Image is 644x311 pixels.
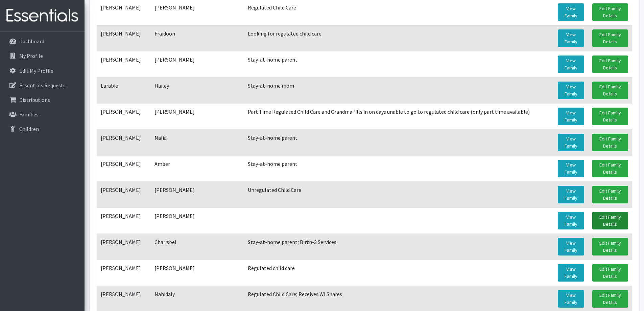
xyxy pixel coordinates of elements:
[558,264,584,282] a: View Family
[3,93,82,107] a: Distributions
[244,234,554,260] td: Stay-at-home parent; Birth-3 Services
[97,129,150,155] td: [PERSON_NAME]
[244,181,554,207] td: Unregulated Child Care
[97,181,150,207] td: [PERSON_NAME]
[150,260,205,286] td: [PERSON_NAME]
[150,207,205,234] td: [PERSON_NAME]
[592,134,628,151] a: Edit Family Details
[244,155,554,181] td: Stay-at-home parent
[592,82,628,99] a: Edit Family Details
[592,290,628,308] a: Edit Family Details
[150,155,205,181] td: Amber
[97,207,150,234] td: [PERSON_NAME]
[97,51,150,77] td: [PERSON_NAME]
[97,103,150,129] td: [PERSON_NAME]
[3,49,82,63] a: My Profile
[150,103,205,129] td: [PERSON_NAME]
[558,108,584,125] a: View Family
[19,52,43,59] p: My Profile
[150,25,205,51] td: Fraidoon
[3,122,82,136] a: Children
[558,29,584,47] a: View Family
[150,129,205,155] td: Nalia
[558,55,584,73] a: View Family
[97,25,150,51] td: [PERSON_NAME]
[592,212,628,229] a: Edit Family Details
[558,290,584,308] a: View Family
[592,3,628,21] a: Edit Family Details
[592,264,628,282] a: Edit Family Details
[244,77,554,103] td: Stay-at-home mom
[150,181,205,207] td: [PERSON_NAME]
[97,234,150,260] td: [PERSON_NAME]
[558,186,584,203] a: View Family
[244,260,554,286] td: Regulated child care
[244,51,554,77] td: Stay-at-home parent
[3,35,82,48] a: Dashboard
[19,96,50,103] p: Distributions
[558,3,584,21] a: View Family
[19,38,44,45] p: Dashboard
[19,111,39,118] p: Families
[97,260,150,286] td: [PERSON_NAME]
[592,238,628,256] a: Edit Family Details
[558,238,584,256] a: View Family
[592,29,628,47] a: Edit Family Details
[592,186,628,203] a: Edit Family Details
[244,103,554,129] td: Part Time Regulated Child Care and Grandma fills in on days unable to go to regulated child care ...
[97,155,150,181] td: [PERSON_NAME]
[592,55,628,73] a: Edit Family Details
[19,126,39,132] p: Children
[592,160,628,177] a: Edit Family Details
[244,25,554,51] td: Looking for regulated child care
[150,234,205,260] td: Charisbel
[150,51,205,77] td: [PERSON_NAME]
[244,129,554,155] td: Stay-at-home parent
[3,4,82,27] img: HumanEssentials
[558,160,584,177] a: View Family
[3,79,82,92] a: Essentials Requests
[558,134,584,151] a: View Family
[3,64,82,77] a: Edit My Profile
[150,77,205,103] td: Hailey
[592,108,628,125] a: Edit Family Details
[19,82,66,89] p: Essentials Requests
[558,82,584,99] a: View Family
[97,77,150,103] td: Larabie
[558,212,584,229] a: View Family
[3,108,82,121] a: Families
[19,67,53,74] p: Edit My Profile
